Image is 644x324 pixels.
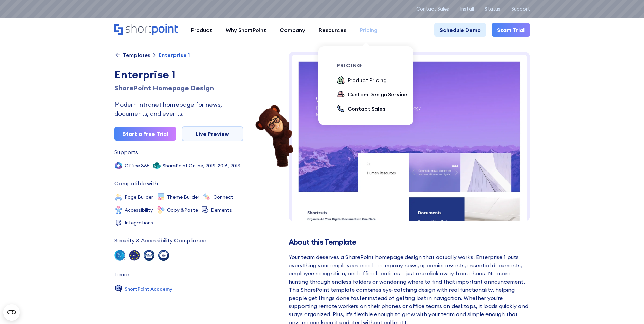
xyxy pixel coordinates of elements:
a: Status [485,6,500,12]
a: Custom Design Service [337,90,408,99]
h1: SharePoint Homepage Design [114,83,243,93]
div: Templates [123,52,150,58]
div: pricing [337,62,413,68]
a: Home [114,24,178,36]
div: Product Pricing [348,76,387,84]
a: Start Trial [492,23,530,37]
a: Support [511,6,530,12]
a: Install [460,6,474,12]
div: SharePoint Online, 2019, 2016, 2013 [163,163,240,168]
a: Why ShortPoint [219,23,273,37]
div: Why ShortPoint [226,26,266,34]
div: Copy &Paste [167,208,198,212]
a: Schedule Demo [434,23,486,37]
a: Pricing [353,23,384,37]
iframe: Chat Widget [522,245,644,324]
h2: About this Template [289,238,530,246]
div: Pricing [360,26,378,34]
a: Product [184,23,219,37]
div: Product [191,26,212,34]
div: Learn [114,272,129,277]
div: Contact Sales [348,105,385,113]
div: Office 365 [125,163,150,168]
div: Integrations [125,220,153,225]
div: Resources [319,26,346,34]
div: ShortPoint Academy [125,286,172,293]
div: Enterprise 1 [114,67,243,83]
div: Compatible with [114,181,158,186]
div: Theme Builder [167,195,199,199]
a: Company [273,23,312,37]
button: Open CMP widget [3,304,20,321]
div: Modern intranet homepage for news, documents, and events. [114,100,243,118]
div: Elements [211,208,232,212]
div: Connect [213,195,233,199]
a: Start a Free Trial [114,127,176,141]
div: Security & Accessibility Compliance [114,238,206,243]
div: Custom Design Service [348,90,408,98]
div: Supports [114,149,138,155]
a: Product Pricing [337,76,387,85]
img: soc 2 [114,250,125,261]
a: Contact Sales [416,6,449,12]
div: Page Builder [125,195,153,199]
div: Enterprise 1 [159,52,190,58]
div: Accessibility [125,208,153,212]
a: Templates [114,52,150,58]
div: Company [280,26,305,34]
a: Live Preview [182,126,243,141]
a: ShortPoint Academy [114,284,172,294]
a: Contact Sales [337,105,385,113]
a: Resources [312,23,353,37]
